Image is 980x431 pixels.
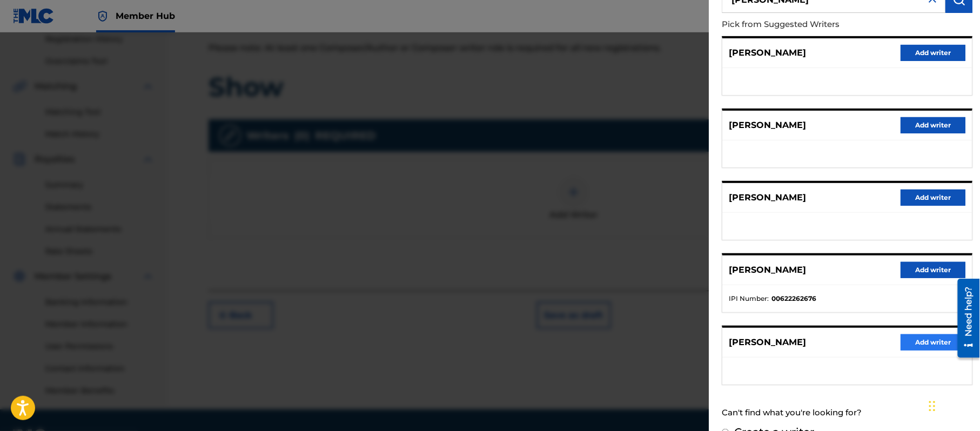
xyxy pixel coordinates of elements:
iframe: Chat Widget [926,379,980,431]
p: [PERSON_NAME] [729,336,806,349]
span: Member Hub [116,10,175,22]
p: [PERSON_NAME] [729,46,806,59]
span: IPI Number : [729,294,769,304]
img: MLC Logo [13,8,55,24]
strong: 00622262676 [771,294,816,304]
p: [PERSON_NAME] [729,119,806,132]
button: Add writer [901,334,965,351]
p: [PERSON_NAME] [729,264,806,277]
img: Top Rightsholder [96,10,109,23]
p: [PERSON_NAME] [729,191,806,204]
div: Can't find what you're looking for? [722,401,972,425]
button: Add writer [901,117,965,133]
iframe: Resource Center [950,275,980,362]
div: Drag [929,390,936,422]
button: Add writer [901,190,965,206]
p: Pick from Suggested Writers [722,13,911,36]
button: Add writer [901,45,965,61]
button: Add writer [901,262,965,278]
